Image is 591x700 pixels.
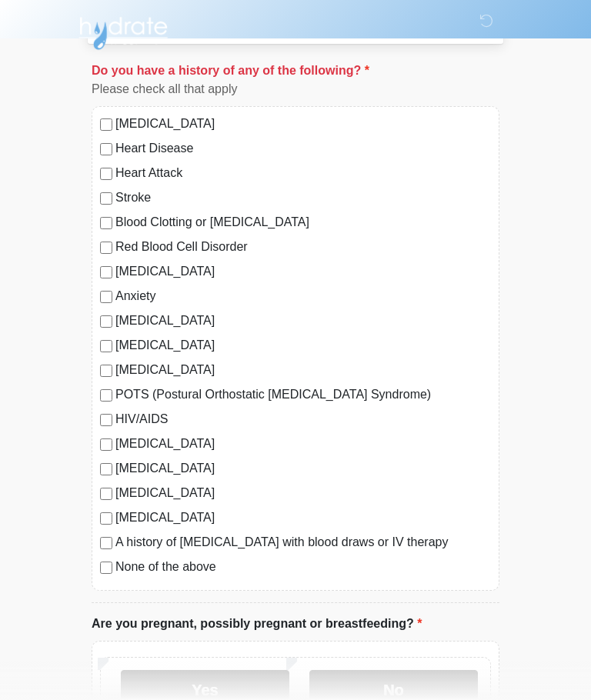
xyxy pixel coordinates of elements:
label: Are you pregnant, possibly pregnant or breastfeeding? [92,615,422,633]
input: HIV/AIDS [100,414,112,426]
input: A history of [MEDICAL_DATA] with blood draws or IV therapy [100,537,112,549]
label: Stroke [115,188,491,207]
label: Heart Attack [115,164,491,182]
input: Heart Disease [100,143,112,155]
input: [MEDICAL_DATA] [100,266,112,278]
input: [MEDICAL_DATA] [100,512,112,525]
input: None of the above [100,562,112,574]
div: Please check all that apply [92,80,499,98]
input: [MEDICAL_DATA] [100,315,112,328]
input: Stroke [100,192,112,205]
input: [MEDICAL_DATA] [100,488,112,500]
label: HIV/AIDS [115,410,491,428]
input: POTS (Postural Orthostatic [MEDICAL_DATA] Syndrome) [100,389,112,402]
label: [MEDICAL_DATA] [115,312,491,330]
label: None of the above [115,558,491,576]
label: [MEDICAL_DATA] [115,508,491,527]
label: [MEDICAL_DATA] [115,435,491,453]
label: [MEDICAL_DATA] [115,361,491,379]
label: [MEDICAL_DATA] [115,484,491,502]
input: Anxiety [100,291,112,303]
label: Anxiety [115,287,491,305]
label: [MEDICAL_DATA] [115,115,491,133]
label: Heart Disease [115,139,491,158]
label: [MEDICAL_DATA] [115,336,491,355]
label: POTS (Postural Orthostatic [MEDICAL_DATA] Syndrome) [115,385,491,404]
input: Red Blood Cell Disorder [100,242,112,254]
label: Red Blood Cell Disorder [115,238,491,256]
input: [MEDICAL_DATA] [100,340,112,352]
input: [MEDICAL_DATA] [100,463,112,475]
input: [MEDICAL_DATA] [100,438,112,451]
label: [MEDICAL_DATA] [115,262,491,281]
input: [MEDICAL_DATA] [100,365,112,377]
label: Blood Clotting or [MEDICAL_DATA] [115,213,491,232]
label: [MEDICAL_DATA] [115,459,491,478]
input: [MEDICAL_DATA] [100,118,112,131]
input: Heart Attack [100,168,112,180]
input: Blood Clotting or [MEDICAL_DATA] [100,217,112,229]
label: Do you have a history of any of the following? [92,62,369,80]
img: Hydrate IV Bar - Arcadia Logo [76,12,170,51]
label: A history of [MEDICAL_DATA] with blood draws or IV therapy [115,533,491,552]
